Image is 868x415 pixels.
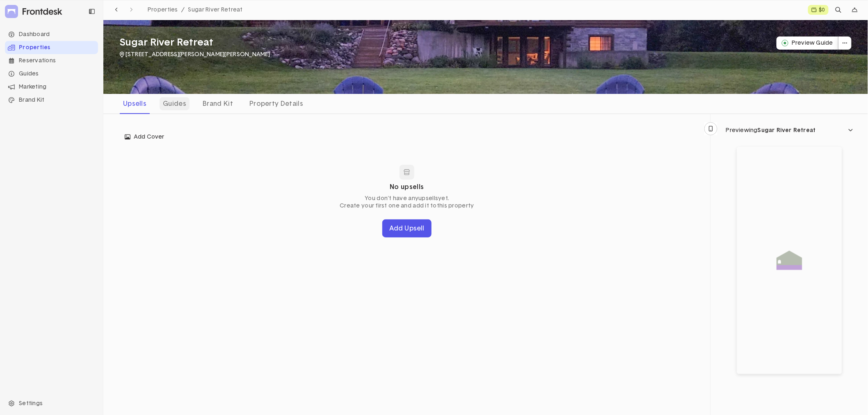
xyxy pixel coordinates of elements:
p: [STREET_ADDRESS][PERSON_NAME][PERSON_NAME] [126,51,270,58]
span: Properties [148,7,178,13]
div: Settings [5,397,98,410]
button: dropdown trigger [838,36,852,50]
div: Guides [5,67,98,80]
div: Guides [160,97,190,110]
div: Dashboard [5,28,98,41]
div: Properties [5,41,98,54]
button: Add Cover [120,130,169,144]
a: Sugar River Retreat [185,5,246,15]
div: Upsells [120,97,150,110]
li: Navigation item [5,67,98,80]
div: dropdown trigger [848,3,861,16]
div: Property Details [246,97,306,110]
a: Properties [144,4,185,15]
div: Previewing [726,128,816,133]
button: dropdown trigger [721,124,859,137]
button: Add Upsell [382,219,432,237]
li: Navigation item [5,80,98,93]
div: Brand Kit [5,93,98,107]
span: Sugar River Retreat [758,128,816,133]
h3: Sugar River Retreat [120,36,270,49]
li: Navigation item [5,28,98,41]
p: No upsells [390,183,424,192]
a: $0 [808,5,829,15]
span: Add Cover [125,133,164,141]
li: Navigation item [5,54,98,67]
img: Sugar River Retreat [103,20,868,94]
button: Preview Guide [777,36,838,50]
div: Reservations [5,54,98,67]
div: Marketing [5,80,98,93]
span: Sugar River Retreat [188,7,243,13]
div: Brand Kit [199,97,236,110]
li: Navigation item [5,93,98,107]
p: You don't have any upsells yet. Create your first one and add it to this property [340,195,474,210]
li: Navigation item [5,41,98,54]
